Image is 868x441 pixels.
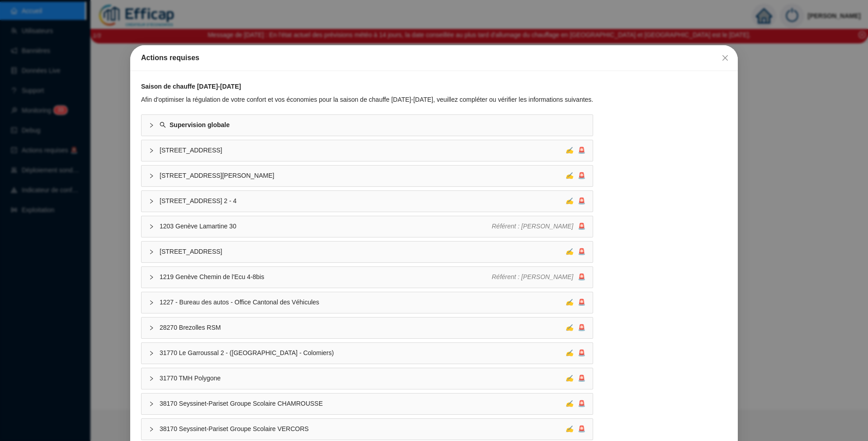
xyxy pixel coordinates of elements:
div: 28270 Brezolles RSM✍🚨 [142,318,593,338]
span: ✍ [566,400,573,407]
strong: Saison de chauffe [DATE]-[DATE] [141,83,241,90]
span: ✍ [566,197,573,204]
span: collapsed [149,249,154,255]
span: Référent : [PERSON_NAME] [492,223,574,230]
div: Afin d'optimiser la régulation de votre confort et vos économies pour la saison de chauffe [DATE]... [141,95,593,104]
span: 1219 Genève Chemin de l'Ecu 4-8bis [160,272,492,282]
div: Supervision globale [142,115,593,136]
div: 🚨 [566,298,585,307]
div: 31770 Le Garroussal 2 - ([GEOGRAPHIC_DATA] - Colomiers)✍🚨 [142,343,593,364]
span: ✍ [566,299,573,306]
span: collapsed [149,300,154,305]
span: [STREET_ADDRESS] [160,247,566,256]
strong: Supervision globale [170,121,230,128]
div: 🚨 [566,247,585,256]
span: 38170 Seyssinet-Pariset Groupe Scolaire VERCORS [160,424,566,434]
div: 🚨 [492,272,586,282]
div: [STREET_ADDRESS]✍🚨 [142,242,593,262]
span: ✍ [566,172,573,179]
span: collapsed [149,351,154,356]
div: [STREET_ADDRESS] 2 - 4✍🚨 [142,191,593,212]
div: 🚨 [566,146,585,155]
span: 1227 - Bureau des autos - Office Cantonal des Véhicules [160,298,566,307]
span: collapsed [149,376,154,381]
span: collapsed [149,148,154,153]
span: ✍ [566,147,573,154]
span: [STREET_ADDRESS][PERSON_NAME] [160,171,566,180]
div: Actions requises [141,52,727,63]
div: 🚨 [566,399,585,408]
span: [STREET_ADDRESS] 2 - 4 [160,196,566,206]
div: 38170 Seyssinet-Pariset Groupe Scolaire VERCORS✍🚨 [142,419,593,440]
span: close [722,54,729,62]
span: ✍ [566,324,573,331]
span: 1203 Genève Lamartine 30 [160,222,492,231]
span: collapsed [149,427,154,432]
div: 31770 TMH Polygone✍🚨 [142,368,593,389]
span: 31770 TMH Polygone [160,374,566,383]
button: Close [718,51,732,65]
span: [STREET_ADDRESS] [160,146,566,155]
span: 28270 Brezolles RSM [160,323,566,332]
span: 38170 Seyssinet-Pariset Groupe Scolaire CHAMROUSSE [160,399,566,408]
span: search [160,122,166,128]
div: 🚨 [492,222,586,231]
div: 38170 Seyssinet-Pariset Groupe Scolaire CHAMROUSSE✍🚨 [142,394,593,414]
div: 🚨 [566,323,585,332]
div: 🚨 [566,424,585,434]
span: collapsed [149,199,154,204]
span: ✍ [566,425,573,432]
span: 31770 Le Garroussal 2 - ([GEOGRAPHIC_DATA] - Colomiers) [160,348,566,358]
span: collapsed [149,173,154,179]
span: ✍ [566,349,573,356]
div: 🚨 [566,374,585,383]
div: 🚨 [566,196,585,206]
span: ✍ [566,248,573,255]
div: 🚨 [566,171,585,180]
span: collapsed [149,325,154,331]
div: [STREET_ADDRESS]✍🚨 [142,140,593,161]
span: collapsed [149,123,154,128]
span: Fermer [718,54,732,62]
div: 1227 - Bureau des autos - Office Cantonal des Véhicules✍🚨 [142,292,593,313]
span: collapsed [149,401,154,407]
span: ✍ [566,375,573,382]
span: collapsed [149,275,154,280]
div: 1219 Genève Chemin de l'Ecu 4-8bisRéférent : [PERSON_NAME]🚨 [142,267,593,288]
div: 1203 Genève Lamartine 30Référent : [PERSON_NAME]🚨 [142,216,593,237]
span: collapsed [149,224,154,229]
div: [STREET_ADDRESS][PERSON_NAME]✍🚨 [142,166,593,186]
span: Référent : [PERSON_NAME] [492,273,574,280]
div: 🚨 [566,348,585,358]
